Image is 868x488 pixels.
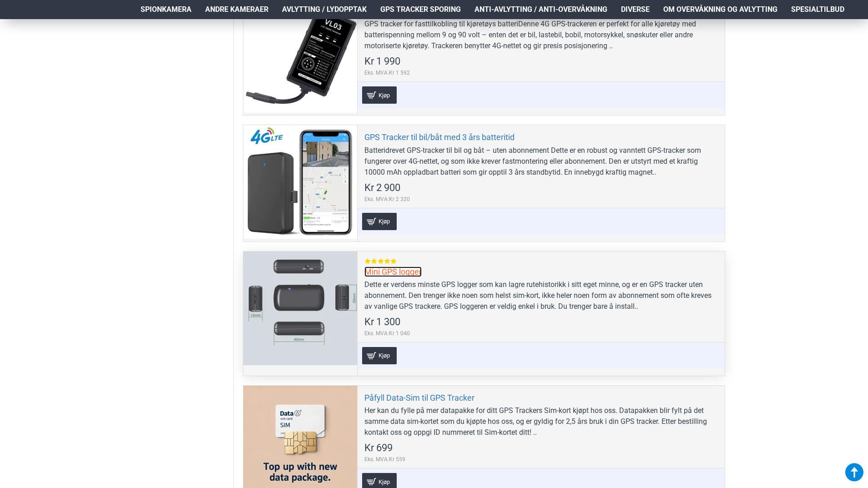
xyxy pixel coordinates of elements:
div: GPS tracker for fasttilkobling til kjøretøys batteriDenne 4G GPS-trackeren er perfekt for alle kj... [364,19,718,51]
div: Dette er verdens minste GPS logger som kan lagre rutehistorikk i sitt eget minne, og er en GPS tr... [364,279,718,312]
a: Påfyll Data-Sim til GPS Tracker [364,392,474,403]
span: Kjøp [376,218,392,224]
span: Kjøp [376,352,392,358]
a: Mini GPS logger [364,267,422,277]
span: Andre kameraer [205,4,268,15]
span: Eks. MVA:Kr 1 040 [364,329,410,337]
span: Kr 2 900 [364,183,400,193]
div: Batteridrevet GPS-tracker til bil og båt – uten abonnement Dette er en robust og vanntett GPS-tra... [364,145,718,178]
a: Mini GPS logger Mini GPS logger [243,252,357,365]
span: Diverse [621,4,650,15]
span: Kr 699 [364,443,393,453]
span: Avlytting / Lydopptak [282,4,367,15]
span: Om overvåkning og avlytting [663,4,777,15]
span: Eks. MVA:Kr 559 [364,455,405,463]
span: GPS Tracker Sporing [380,4,461,15]
a: GPS Tracker til bil/båt med 3 års batteritid GPS Tracker til bil/båt med 3 års batteritid [243,125,357,239]
div: Her kan du fylle på mer datapakke for ditt GPS Trackers Sim-kort kjøpt hos oss. Datapakken blir f... [364,405,718,438]
span: Eks. MVA:Kr 1 592 [364,69,410,77]
span: Spionkamera [141,4,192,15]
span: Kjøp [376,92,392,98]
span: Kr 1 990 [364,56,400,66]
span: Anti-avlytting / Anti-overvåkning [474,4,607,15]
span: Eks. MVA:Kr 2 320 [364,195,410,203]
a: GPS Tracker til bil/båt med 3 års batteritid [364,132,515,142]
span: Kjøp [376,479,392,485]
span: Spesialtilbud [791,4,844,15]
span: Kr 1 300 [364,317,400,327]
